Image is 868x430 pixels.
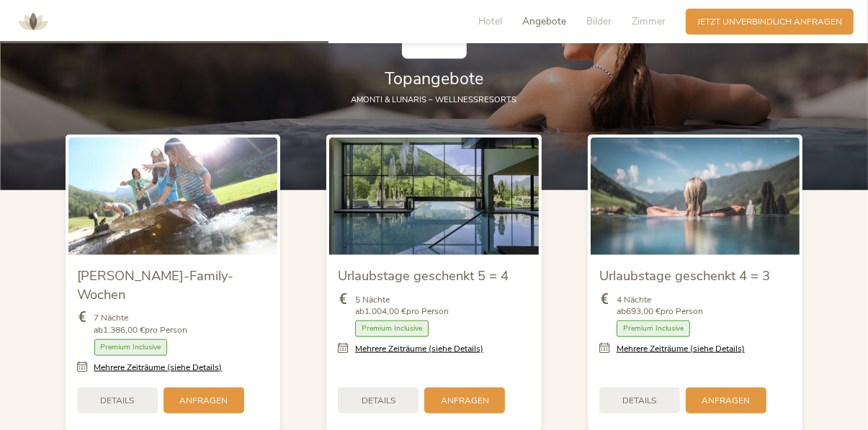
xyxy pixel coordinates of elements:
[441,395,489,407] span: Anfragen
[632,14,666,28] span: Zimmer
[385,68,483,90] span: Topangebote
[591,138,800,255] img: Urlaubstage geschenkt 4 = 3
[104,324,146,336] b: 1.386,00 €
[586,14,612,28] span: Bilder
[626,305,661,317] b: 693,00 €
[478,14,502,28] span: Hotel
[12,17,55,25] a: AMONTI & LUNARIS Wellnessresort
[622,395,656,407] span: Details
[355,343,483,355] a: Mehrere Zeiträume (siehe Details)
[617,321,690,337] span: Premium Inclusive
[352,94,517,105] span: AMONTI & LUNARIS – Wellnessresorts
[522,14,566,28] span: Angebote
[94,339,168,356] span: Premium Inclusive
[94,312,188,336] span: 7 Nächte ab pro Person
[697,16,842,28] span: Jetzt unverbindlich anfragen
[179,395,228,407] span: Anfragen
[617,294,703,318] span: 4 Nächte ab pro Person
[599,266,770,285] span: Urlaubstage geschenkt 4 = 3
[77,266,234,303] span: [PERSON_NAME]-Family-Wochen
[338,266,509,285] span: Urlaubstage geschenkt 5 = 4
[617,343,745,355] a: Mehrere Zeiträume (siehe Details)
[364,305,406,317] b: 1.004,00 €
[355,294,449,318] span: 5 Nächte ab pro Person
[94,362,223,374] a: Mehrere Zeiträume (siehe Details)
[702,395,750,407] span: Anfragen
[362,395,395,407] span: Details
[355,321,429,337] span: Premium Inclusive
[329,138,539,255] img: Urlaubstage geschenkt 5 = 4
[68,138,278,255] img: Sommer-Family-Wochen
[100,395,134,407] span: Details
